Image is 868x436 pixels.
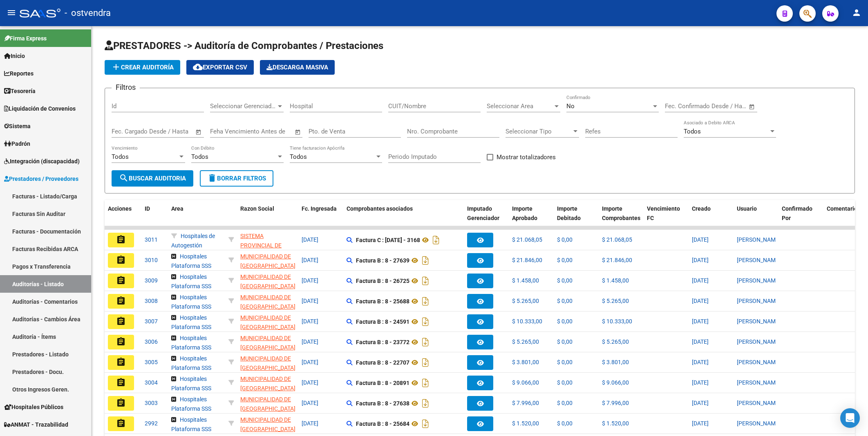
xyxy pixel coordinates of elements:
input: Fecha fin [705,102,745,110]
span: Imputado Gerenciador [467,205,499,221]
span: $ 0,00 [557,318,573,325]
span: Firma Express [4,34,47,43]
div: - 30545681508 [240,252,295,269]
datatable-header-cell: Importe Aprobado [509,200,554,236]
span: [DATE] [302,400,318,406]
span: Seleccionar Gerenciador [210,102,276,110]
i: Descargar documento [420,376,431,389]
datatable-header-cell: Imputado Gerenciador [464,200,509,236]
i: Descargar documento [420,336,431,349]
input: Fecha inicio [665,102,698,110]
div: Open Intercom Messenger [840,408,860,428]
span: Seleccionar Area [487,102,553,110]
span: [DATE] [692,318,709,325]
span: Hospitales Plataforma SSS [171,396,211,412]
span: [DATE] [302,277,318,284]
span: Sistema [4,122,31,131]
span: $ 0,00 [557,379,573,386]
button: Open calendar [293,127,303,137]
span: Hospitales Plataforma SSS [171,416,211,432]
button: Open calendar [194,127,204,137]
span: MUNICIPALIDAD DE [GEOGRAPHIC_DATA][PERSON_NAME] [240,253,295,278]
i: Descargar documento [420,356,431,369]
span: $ 9.066,00 [512,379,539,386]
span: $ 0,00 [557,236,573,243]
strong: Factura B : 8 - 23772 [356,339,409,345]
div: - 30545681508 [240,313,295,330]
mat-icon: add [111,62,121,72]
span: Creado [692,205,711,212]
datatable-header-cell: Confirmado Por [779,200,823,236]
datatable-header-cell: Fc. Ingresada [298,200,343,236]
span: Importe Comprobantes [602,205,640,221]
span: MUNICIPALIDAD DE [GEOGRAPHIC_DATA][PERSON_NAME] [240,376,295,401]
span: Liquidación de Convenios [4,104,76,113]
strong: Factura C : [DATE] - 3168 [356,237,420,243]
span: Area [171,205,183,212]
mat-icon: assignment [116,378,126,387]
span: $ 1.458,00 [602,277,629,284]
span: Prestadores / Proveedores [4,174,78,183]
span: Seleccionar Tipo [506,128,572,135]
span: 3004 [145,379,158,386]
span: Todos [684,128,701,135]
button: Crear Auditoría [105,60,180,75]
span: [DATE] [692,400,709,406]
span: [DATE] [302,379,318,386]
span: [PERSON_NAME] [737,338,781,345]
strong: Factura B : 8 - 26725 [356,278,409,284]
mat-icon: assignment [116,296,126,306]
div: - 30545681508 [240,374,295,392]
span: [PERSON_NAME] [737,379,781,386]
span: 3007 [145,318,158,325]
span: Todos [191,153,208,160]
span: Importe Aprobado [512,205,537,221]
span: [DATE] [302,298,318,304]
span: $ 1.520,00 [512,420,539,427]
button: Descarga Masiva [260,60,335,75]
span: Integración (discapacidad) [4,157,80,166]
datatable-header-cell: Razon Social [237,200,298,236]
span: [DATE] [302,338,318,345]
i: Descargar documento [420,315,431,328]
span: Hospitales de Autogestión [171,233,215,249]
span: Buscar Auditoria [119,175,186,182]
span: Todos [290,153,307,160]
datatable-header-cell: Importe Debitado [554,200,599,236]
span: Hospitales Plataforma SSS [171,376,211,392]
mat-icon: assignment [116,418,126,428]
span: $ 3.801,00 [512,359,539,365]
span: MUNICIPALIDAD DE [GEOGRAPHIC_DATA][PERSON_NAME] [240,335,295,360]
span: [DATE] [302,318,318,325]
span: Hospitales Plataforma SSS [171,335,211,351]
span: [DATE] [692,277,709,284]
span: $ 10.333,00 [512,318,542,325]
span: Comentario [827,205,857,212]
span: $ 5.265,00 [602,338,629,345]
mat-icon: assignment [116,337,126,347]
span: ID [145,205,150,212]
span: $ 7.996,00 [602,400,629,406]
span: $ 21.846,00 [602,257,632,263]
strong: Factura B : 8 - 20891 [356,380,409,386]
span: [DATE] [692,379,709,386]
span: $ 21.068,05 [512,236,542,243]
mat-icon: assignment [116,255,126,265]
div: - 30545681508 [240,395,295,412]
span: $ 21.846,00 [512,257,542,263]
span: 3009 [145,277,158,284]
span: 3003 [145,400,158,406]
strong: Factura B : 8 - 27639 [356,257,409,264]
datatable-header-cell: Creado [689,200,734,236]
input: Fecha fin [152,128,192,135]
span: 3006 [145,338,158,345]
span: $ 0,00 [557,338,573,345]
span: $ 0,00 [557,277,573,284]
mat-icon: delete [207,173,217,183]
datatable-header-cell: Comprobantes asociados [343,200,464,236]
span: $ 0,00 [557,400,573,406]
span: Inicio [4,51,25,60]
span: Hospitales Plataforma SSS [171,274,211,289]
strong: Factura B : 8 - 27638 [356,400,409,407]
span: [PERSON_NAME] [737,318,781,325]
